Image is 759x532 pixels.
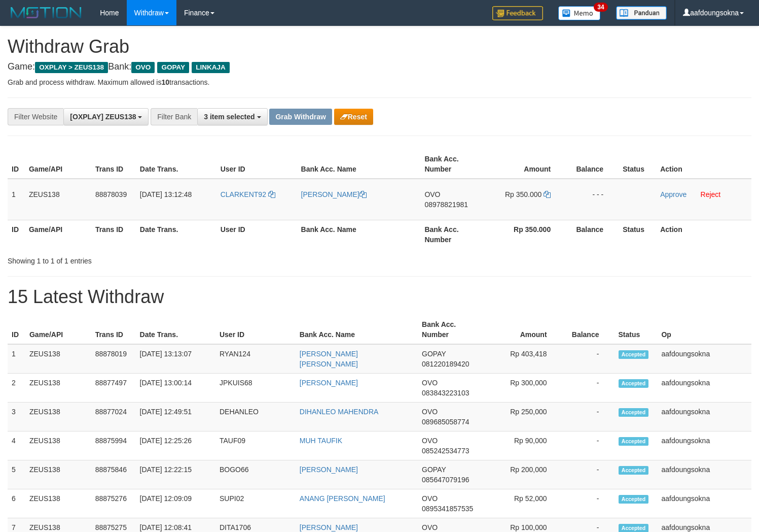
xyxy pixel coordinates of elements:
[300,437,342,445] a: MUH TAUFIK
[8,374,25,403] td: 2
[215,403,296,431] td: DEHANLEO
[8,37,751,57] h1: Withdraw Grab
[562,489,615,518] td: -
[300,465,358,474] a: [PERSON_NAME]
[562,374,615,403] td: -
[91,489,136,518] td: 88875276
[8,220,25,249] th: ID
[566,179,619,220] td: - - -
[151,108,197,125] div: Filter Bank
[484,403,562,431] td: Rp 250,000
[140,190,192,198] span: [DATE] 13:12:48
[656,150,751,179] th: Action
[619,379,649,388] span: Accepted
[157,62,189,73] span: GOPAY
[8,344,25,374] td: 1
[300,408,379,416] a: DIHANLEO MAHENDRA
[221,190,266,198] span: CLARKENT92
[619,150,656,179] th: Status
[657,344,751,374] td: aafdoungsokna
[91,431,136,460] td: 88875994
[300,350,358,368] a: [PERSON_NAME] [PERSON_NAME]
[544,190,551,198] a: Copy 350000 to clipboard
[91,344,136,374] td: 88878019
[657,431,751,460] td: aafdoungsokna
[420,150,487,179] th: Bank Acc. Number
[25,179,91,220] td: ZEUS138
[70,113,136,121] span: [OXPLAY] ZEUS138
[25,431,91,460] td: ZEUS138
[484,344,562,374] td: Rp 403,418
[422,350,446,358] span: GOPAY
[487,220,566,249] th: Rp 350.000
[91,220,136,249] th: Trans ID
[484,431,562,460] td: Rp 90,000
[161,78,169,86] strong: 10
[25,460,91,489] td: ZEUS138
[562,315,615,344] th: Balance
[136,403,215,431] td: [DATE] 12:49:51
[558,6,601,20] img: Button%20Memo.svg
[25,403,91,431] td: ZEUS138
[136,460,215,489] td: [DATE] 12:22:15
[215,315,296,344] th: User ID
[91,150,136,179] th: Trans ID
[8,179,25,220] td: 1
[660,190,686,198] a: Approve
[91,460,136,489] td: 88875846
[136,344,215,374] td: [DATE] 13:13:07
[8,77,751,87] p: Grab and process withdraw. Maximum allowed is transactions.
[566,150,619,179] th: Balance
[25,315,91,344] th: Game/API
[301,190,367,198] a: [PERSON_NAME]
[422,379,438,387] span: OVO
[422,505,473,513] span: Copy 0895341857535 to clipboard
[8,287,751,307] h1: 15 Latest Withdraw
[484,460,562,489] td: Rp 200,000
[8,62,751,72] h4: Game: Bank:
[8,5,85,20] img: MOTION_logo.png
[91,403,136,431] td: 88877024
[136,489,215,518] td: [DATE] 12:09:09
[192,62,230,73] span: LINKAJA
[505,190,541,198] span: Rp 350.000
[619,437,649,446] span: Accepted
[619,350,649,359] span: Accepted
[594,3,607,12] span: 34
[215,431,296,460] td: TAUF09
[420,220,487,249] th: Bank Acc. Number
[484,374,562,403] td: Rp 300,000
[8,403,25,431] td: 3
[25,344,91,374] td: ZEUS138
[8,489,25,518] td: 6
[25,150,91,179] th: Game/API
[131,62,155,73] span: OVO
[25,374,91,403] td: ZEUS138
[8,460,25,489] td: 5
[422,447,469,455] span: Copy 085242534773 to clipboard
[25,489,91,518] td: ZEUS138
[297,150,421,179] th: Bank Acc. Name
[422,437,438,445] span: OVO
[656,220,751,249] th: Action
[422,465,446,474] span: GOPAY
[418,315,484,344] th: Bank Acc. Number
[300,494,385,503] a: ANANG [PERSON_NAME]
[215,489,296,518] td: SUPI02
[221,190,275,198] a: CLARKENT92
[136,150,216,179] th: Date Trans.
[424,201,468,209] span: Copy 08978821981 to clipboard
[300,379,358,387] a: [PERSON_NAME]
[136,220,216,249] th: Date Trans.
[562,403,615,431] td: -
[204,113,255,121] span: 3 item selected
[136,374,215,403] td: [DATE] 13:00:14
[215,344,296,374] td: RYAN124
[215,374,296,403] td: JPKUIS68
[619,220,656,249] th: Status
[562,431,615,460] td: -
[136,315,215,344] th: Date Trans.
[484,489,562,518] td: Rp 52,000
[91,315,136,344] th: Trans ID
[701,190,721,198] a: Reject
